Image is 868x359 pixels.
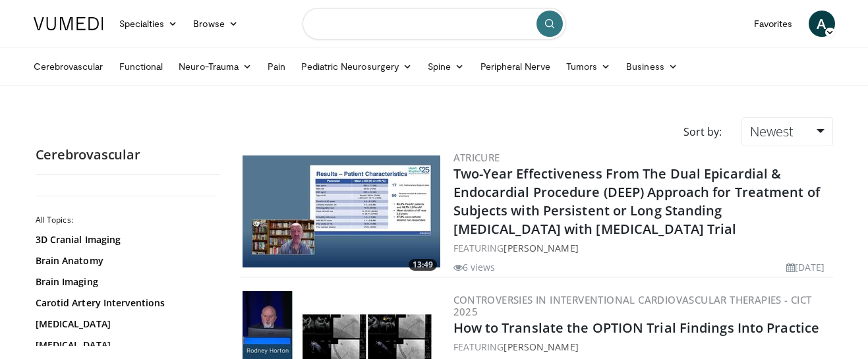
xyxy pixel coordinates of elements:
[504,341,578,353] a: [PERSON_NAME]
[243,155,440,267] a: 13:49
[243,155,440,267] img: d49d62a5-512d-4aac-be3a-4c75b2704bf2.300x170_q85_crop-smart_upscale.jpg
[453,293,812,318] a: Controversies in Interventional Cardiovascular Therapies - CICT 2025
[750,123,794,140] span: Newest
[34,17,103,30] img: VuMedi Logo
[746,11,801,37] a: Favorites
[36,146,220,163] h2: Cerebrovascular
[36,215,217,225] h2: All Topics:
[36,233,214,246] a: 3D Cranial Imaging
[36,254,214,267] a: Brain Anatomy
[26,53,111,80] a: Cerebrovascular
[453,241,830,255] div: FEATURING
[674,117,732,146] div: Sort by:
[741,117,832,146] a: Newest
[618,53,685,80] a: Business
[453,151,500,164] a: AtriCure
[36,296,214,310] a: Carotid Artery Interventions
[409,259,437,271] span: 13:49
[558,53,619,80] a: Tumors
[111,53,171,80] a: Functional
[36,275,214,289] a: Brain Imaging
[260,53,293,80] a: Pain
[171,53,260,80] a: Neuro-Trauma
[809,11,835,37] a: A
[293,53,420,80] a: Pediatric Neurosurgery
[453,340,830,354] div: FEATURING
[36,339,214,352] a: [MEDICAL_DATA]
[420,53,472,80] a: Spine
[453,165,820,238] a: Two-Year Effectiveness From The Dual Epicardial & Endocardial Procedure (DEEP) Approach for Treat...
[453,260,496,274] li: 6 views
[185,11,246,37] a: Browse
[111,11,186,37] a: Specialties
[303,8,566,40] input: Search topics, interventions
[473,53,558,80] a: Peripheral Nerve
[786,260,825,274] li: [DATE]
[36,318,214,331] a: [MEDICAL_DATA]
[504,242,578,254] a: [PERSON_NAME]
[453,319,820,337] a: How to Translate the OPTION Trial Findings Into Practice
